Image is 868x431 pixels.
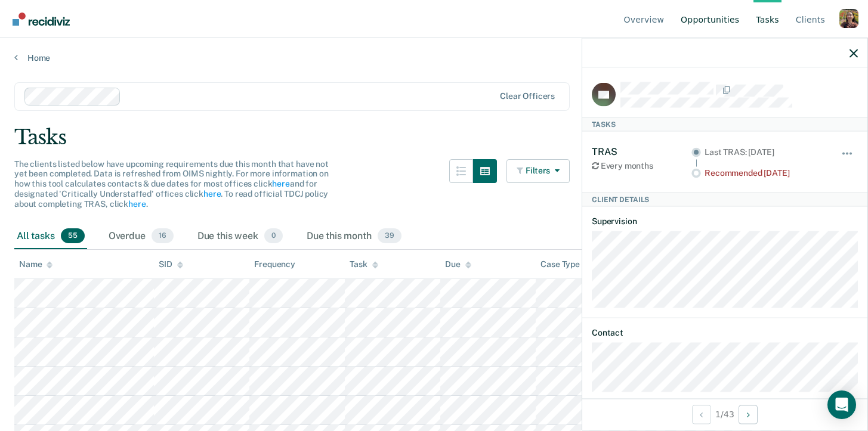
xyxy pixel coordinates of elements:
[272,179,289,188] a: here
[13,13,70,26] img: Recidiviz
[106,224,176,250] div: Overdue
[445,259,471,269] div: Due
[582,398,867,430] div: 1 / 43
[254,259,295,269] div: Frequency
[592,145,691,157] div: TRAS
[264,228,283,244] span: 0
[592,161,691,171] div: Every months
[152,228,174,244] span: 16
[203,189,221,199] a: here
[195,224,285,250] div: Due this week
[500,91,555,101] div: Clear officers
[705,168,824,178] div: Recommended [DATE]
[14,224,87,250] div: All tasks
[128,199,146,209] a: here
[540,259,591,269] div: Case Type
[582,192,867,206] div: Client Details
[705,147,824,157] div: Last TRAS: [DATE]
[827,390,856,419] div: Open Intercom Messenger
[19,259,52,269] div: Name
[592,327,858,337] dt: Contact
[739,405,758,424] button: Next Client
[582,117,867,131] div: Tasks
[839,9,858,28] button: Profile dropdown button
[14,159,329,209] span: The clients listed below have upcoming requirements due this month that have not yet been complet...
[378,228,401,244] span: 39
[159,259,183,269] div: SID
[592,216,858,227] dt: Supervision
[506,159,570,183] button: Filters
[61,228,85,244] span: 55
[304,224,404,250] div: Due this month
[692,405,711,424] button: Previous Client
[14,52,854,63] a: Home
[14,125,854,150] div: Tasks
[350,259,378,269] div: Task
